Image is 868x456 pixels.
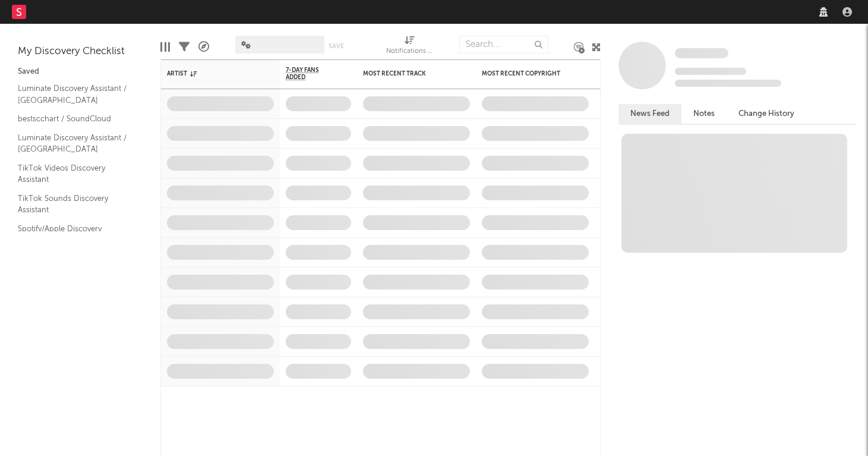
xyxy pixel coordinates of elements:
div: Artist [167,70,256,77]
input: Search... [459,36,548,54]
a: Luminate Discovery Assistant / [GEOGRAPHIC_DATA] [18,131,131,156]
div: Filters [179,30,190,64]
div: A&R Pipeline [198,30,209,64]
span: 7-Day Fans Added [286,67,333,81]
button: Save [329,43,344,49]
div: My Discovery Checklist [18,45,143,59]
button: Notes [681,104,727,124]
div: Saved [18,65,143,79]
span: 0 fans last week [675,80,781,87]
a: Spotify/Apple Discovery Assistant [18,222,131,247]
div: Notifications (Artist) [386,30,434,64]
a: TikTok Sounds Discovery Assistant [18,192,131,216]
a: bestscchart / SoundCloud [18,112,131,125]
a: Some Artist [675,48,728,59]
span: Tracking Since: [DATE] [675,68,746,75]
a: TikTok Videos Discovery Assistant [18,162,131,186]
div: Notifications (Artist) [386,45,434,59]
div: Most Recent Track [363,70,452,77]
div: Edit Columns [160,30,170,64]
span: Some Artist [675,48,728,58]
div: Most Recent Copyright [482,70,571,77]
a: Luminate Discovery Assistant / [GEOGRAPHIC_DATA] [18,82,131,106]
button: News Feed [618,104,681,124]
button: Change History [727,104,806,124]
